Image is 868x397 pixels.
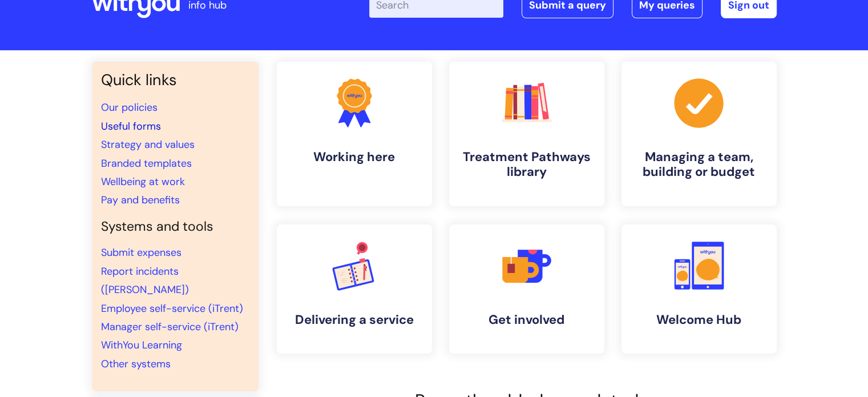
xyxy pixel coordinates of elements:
a: Useful forms [101,119,161,133]
a: WithYou Learning [101,338,182,352]
a: Pay and benefits [101,193,180,207]
h4: Treatment Pathways library [458,150,595,180]
a: Our policies [101,101,158,114]
a: Managing a team, building or budget [621,62,777,206]
a: Other systems [101,357,171,371]
h4: Working here [286,150,423,165]
a: Strategy and values [101,138,195,151]
h4: Delivering a service [286,312,423,327]
a: Employee self-service (iTrent) [101,302,243,315]
a: Submit expenses [101,246,181,259]
h4: Managing a team, building or budget [631,150,768,180]
a: Delivering a service [277,224,432,354]
a: Get involved [449,224,604,354]
a: Branded templates [101,157,192,170]
a: Working here [277,62,432,206]
a: Manager self-service (iTrent) [101,320,239,334]
h4: Welcome Hub [631,312,768,327]
h4: Get involved [458,312,595,327]
a: Treatment Pathways library [449,62,604,206]
a: Welcome Hub [621,224,777,354]
a: Wellbeing at work [101,175,185,189]
h3: Quick links [101,71,249,89]
h4: Systems and tools [101,219,249,235]
a: Report incidents ([PERSON_NAME]) [101,264,189,296]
